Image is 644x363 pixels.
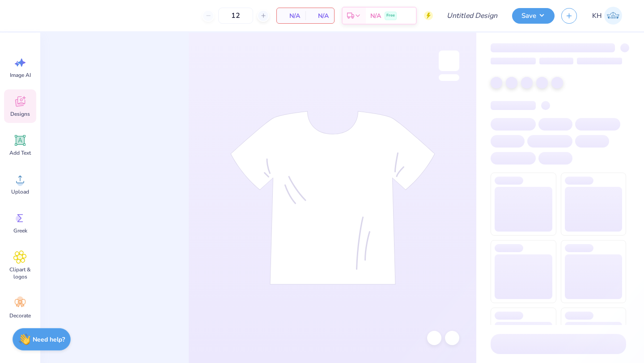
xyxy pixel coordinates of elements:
[11,188,29,195] span: Upload
[386,13,395,19] span: Free
[10,110,30,118] span: Designs
[9,149,31,156] span: Add Text
[282,11,300,21] span: N/A
[13,227,27,234] span: Greek
[440,7,505,25] input: Untitled Design
[10,72,31,79] span: Image AI
[588,7,626,25] a: KH
[311,11,329,21] span: N/A
[592,11,602,21] span: KH
[33,335,65,344] strong: Need help?
[370,11,381,21] span: N/A
[604,7,622,25] img: Kayley Harris
[230,111,435,285] img: tee-skeleton.svg
[9,312,31,319] span: Decorate
[512,8,555,24] button: Save
[5,266,35,280] span: Clipart & logos
[218,8,253,24] input: – –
